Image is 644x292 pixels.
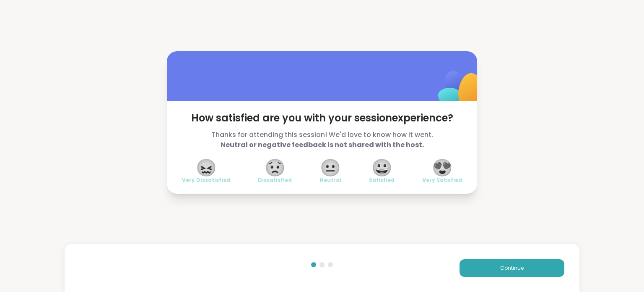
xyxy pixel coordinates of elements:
span: Continue [500,264,524,272]
button: Continue [460,259,564,277]
span: Thanks for attending this session! We'd love to know how it went. [182,130,462,150]
span: Dissatisfied [258,177,292,184]
span: How satisfied are you with your session experience? [182,111,462,125]
b: Neutral or negative feedback is not shared with the host. [221,140,424,150]
span: 😟 [265,160,286,175]
span: Very Dissatisfied [182,177,230,184]
img: ShareWell Logomark [418,49,502,133]
span: 😐 [320,160,341,175]
span: Neutral [319,177,341,184]
span: Satisfied [369,177,395,184]
span: Very Satisfied [422,177,462,184]
span: 😍 [432,160,453,175]
span: 😀 [371,160,392,175]
span: 😖 [196,160,217,175]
